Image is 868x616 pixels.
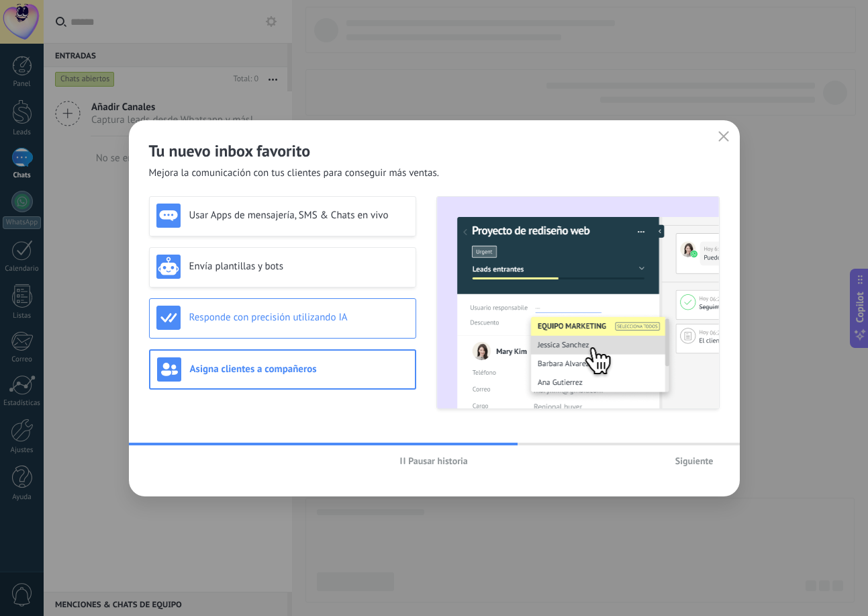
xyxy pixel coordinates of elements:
[675,456,714,466] span: Siguiente
[149,140,720,161] h2: Tu nuevo inbox favorito
[189,260,409,273] h3: Envía plantillas y bots
[190,363,408,376] h3: Asigna clientes a compañeros
[149,167,440,180] span: Mejora la comunicación con tus clientes para conseguir más ventas.
[394,451,474,471] button: Pausar historia
[669,451,720,471] button: Siguiente
[408,456,468,466] span: Pausar historia
[189,311,409,324] h3: Responde con precisión utilizando IA
[189,209,409,222] h3: Usar Apps de mensajería, SMS & Chats en vivo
